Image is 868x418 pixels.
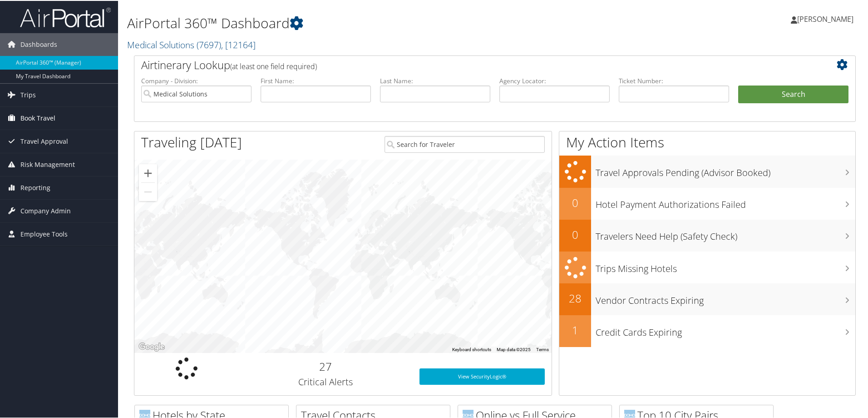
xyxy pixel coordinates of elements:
a: Medical Solutions [127,38,256,50]
span: Travel Approval [20,129,68,152]
h3: Hotel Payment Authorizations Failed [596,193,855,210]
h2: 0 [559,226,591,242]
a: 0Travelers Need Help (Safety Check) [559,219,855,251]
h1: My Action Items [559,132,855,151]
h3: Travel Approvals Pending (Advisor Booked) [596,161,855,178]
a: Trips Missing Hotels [559,251,855,283]
span: Map data ©2025 [497,346,531,351]
a: Travel Approvals Pending (Advisor Booked) [559,155,855,187]
label: Ticket Number: [619,76,729,85]
h2: 1 [559,322,591,337]
button: Keyboard shortcuts [452,346,491,352]
h1: Traveling [DATE] [141,132,242,151]
span: Book Travel [20,106,55,129]
input: Search for Traveler [385,135,545,152]
a: [PERSON_NAME] [791,5,863,32]
a: Open this area in Google Maps (opens a new window) [137,340,167,352]
span: [PERSON_NAME] [797,13,853,23]
span: Trips [20,83,36,106]
a: Terms (opens in new tab) [536,346,549,351]
button: Search [738,85,848,103]
span: Company Admin [20,199,71,222]
span: (at least one field required) [230,60,317,71]
h3: Credit Cards Expiring [596,321,855,338]
img: airportal-logo.png [20,6,111,27]
span: Employee Tools [20,222,68,245]
h3: Trips Missing Hotels [596,257,855,274]
h3: Vendor Contracts Expiring [596,289,855,306]
button: Zoom out [139,182,157,200]
h3: Critical Alerts [246,375,406,388]
h1: AirPortal 360™ Dashboard [127,13,617,32]
a: 28Vendor Contracts Expiring [559,282,855,314]
h2: 28 [559,290,591,305]
button: Zoom in [139,163,157,181]
a: View SecurityLogic® [419,368,545,384]
a: 0Hotel Payment Authorizations Failed [559,187,855,219]
h2: Airtinerary Lookup [141,56,789,72]
span: Reporting [20,176,50,198]
label: Last Name: [380,76,490,85]
h2: 0 [559,194,591,210]
h3: Travelers Need Help (Safety Check) [596,225,855,242]
label: Agency Locator: [499,76,610,85]
h2: 27 [246,358,406,373]
label: Company - Division: [141,76,252,85]
span: Dashboards [20,32,57,55]
label: First Name: [261,76,371,85]
a: 1Credit Cards Expiring [559,314,855,346]
span: Risk Management [20,152,75,175]
span: ( 7697 ) [197,38,221,50]
img: Google [137,340,167,352]
span: , [ 12164 ] [221,38,256,50]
